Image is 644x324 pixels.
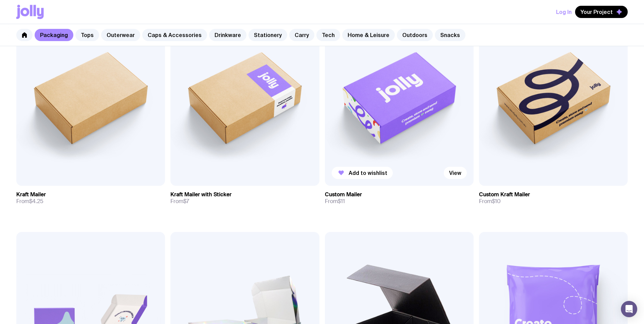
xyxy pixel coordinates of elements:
a: Stationery [249,29,287,41]
span: Add to wishlist [349,169,387,176]
a: Custom MailerFrom$11 [325,186,474,210]
span: $11 [338,198,345,205]
span: From [325,198,345,205]
button: Your Project [575,6,628,18]
a: Kraft MailerFrom$4.25 [16,186,165,210]
h3: Custom Mailer [325,191,362,198]
h3: Kraft Mailer [16,191,46,198]
span: Your Project [581,8,613,15]
span: $10 [492,198,501,205]
a: Kraft Mailer with StickerFrom$7 [170,186,319,210]
span: $4.25 [29,198,43,205]
button: Log In [556,6,572,18]
a: Carry [289,29,314,41]
a: Drinkware [209,29,246,41]
a: Home & Leisure [342,29,395,41]
a: Tech [316,29,340,41]
a: Outdoors [397,29,433,41]
h3: Kraft Mailer with Sticker [170,191,232,198]
span: $7 [183,198,189,205]
a: Packaging [35,29,73,41]
div: Open Intercom Messenger [621,301,637,317]
span: From [16,198,43,205]
h3: Custom Kraft Mailer [479,191,530,198]
span: From [170,198,189,205]
a: Outerwear [101,29,140,41]
a: Custom Kraft MailerFrom$10 [479,186,628,210]
button: Add to wishlist [332,167,393,179]
a: View [444,167,467,179]
a: Tops [75,29,99,41]
a: Caps & Accessories [142,29,207,41]
span: From [479,198,501,205]
a: Snacks [435,29,465,41]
